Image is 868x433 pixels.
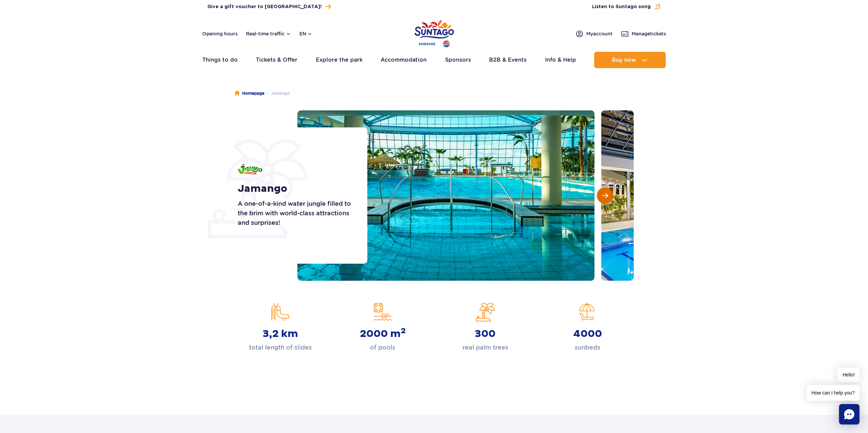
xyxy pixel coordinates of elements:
[462,343,508,352] p: real palm trees
[401,326,406,336] sup: 2
[594,52,666,68] button: Buy now
[621,30,666,38] a: Managetickets
[238,164,262,174] img: Jamango
[839,404,859,424] div: Chat
[586,30,613,37] span: My account
[263,328,298,340] strong: 3,2 km
[612,57,636,63] span: Buy now
[202,30,238,37] a: Opening hours
[256,52,297,68] a: Tickets & Offer
[235,90,264,97] a: Homepage
[475,328,496,340] strong: 300
[238,183,352,195] h1: Jamango
[445,52,471,68] a: Sponsors
[597,187,613,204] button: Next slide
[207,2,331,11] a: Give a gift voucher to [GEOGRAPHIC_DATA]!
[360,328,406,340] strong: 2000 m
[238,199,352,228] p: A one-of-a-kind water jungle filled to the brim with world-class attractions and surprises!
[592,3,661,10] button: Listen to Suntago song
[207,3,322,10] span: Give a gift voucher to [GEOGRAPHIC_DATA]!
[575,30,613,38] a: Myaccount
[838,368,859,382] span: Hello!
[264,90,290,97] li: Jamango
[246,31,291,36] button: Real-time traffic
[632,30,666,37] span: Manage tickets
[381,52,427,68] a: Accommodation
[573,328,602,340] strong: 4000
[575,343,600,352] p: sunbeds
[807,385,859,401] span: How can I help you?
[249,343,312,352] p: total length of slides
[202,52,238,68] a: Things to do
[316,52,363,68] a: Explore the park
[545,52,576,68] a: Info & Help
[299,30,312,37] button: en
[370,343,395,352] p: of pools
[592,3,651,10] span: Listen to Suntago song
[489,52,527,68] a: B2B & Events
[414,17,454,48] a: Park of Poland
